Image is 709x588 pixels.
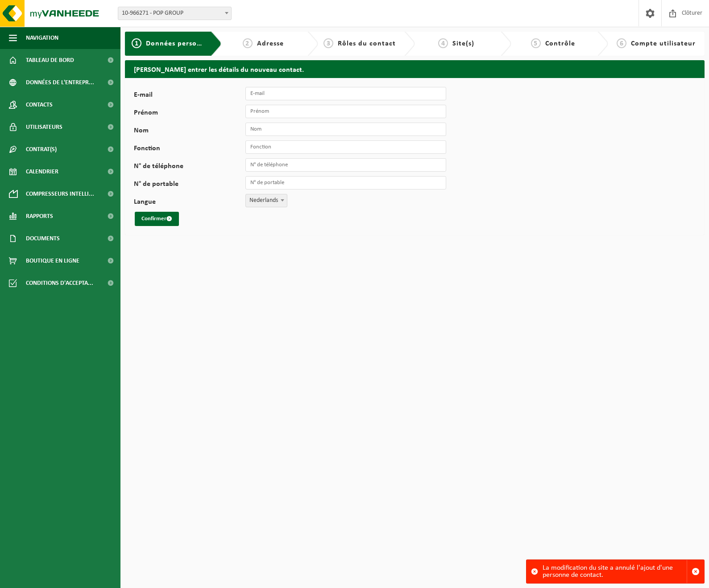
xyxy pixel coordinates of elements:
input: Prénom [245,105,446,118]
span: Conditions d'accepta... [26,272,93,294]
input: Fonction [245,140,446,154]
span: 1 [132,38,141,48]
span: Contacts [26,94,53,116]
input: E-mail [245,87,446,100]
span: Tableau de bord [26,49,74,71]
h2: [PERSON_NAME] entrer les détails du nouveau contact. [125,60,705,78]
span: Compresseurs intelli... [26,183,94,205]
span: Contrat(s) [26,138,57,160]
span: Calendrier [26,160,58,183]
span: Adresse [257,40,284,47]
label: Prénom [134,109,245,118]
span: 3 [323,38,333,48]
span: Boutique en ligne [26,250,79,272]
span: Données de l'entrepr... [26,71,94,94]
span: Données personnelles [146,40,221,47]
button: Confirmer [135,212,179,226]
input: Nom [245,123,446,136]
input: N° de téléphone [245,158,446,172]
span: Navigation [26,27,58,49]
span: 2 [243,38,253,48]
label: E-mail [134,91,245,100]
span: Contrôle [545,40,575,47]
label: N° de portable [134,181,245,189]
span: Rôles du contact [338,40,396,47]
span: Compte utilisateur [631,40,696,47]
label: Nom [134,127,245,136]
span: Utilisateurs [26,116,62,138]
span: 4 [438,38,448,48]
span: Rapports [26,205,53,227]
input: N° de portable [245,176,446,189]
label: Fonction [134,145,245,154]
div: La modification du site a annulé l'ajout d'une personne de contact. [543,560,687,583]
span: Site(s) [452,40,474,47]
span: 6 [617,38,626,48]
span: Nederlands [246,194,287,207]
span: 5 [531,38,541,48]
span: 10-966271 - POP GROUP [118,7,231,20]
span: Documents [26,227,60,250]
label: N° de téléphone [134,163,245,172]
label: Langue [134,198,245,207]
span: Nederlands [245,194,287,207]
span: 10-966271 - POP GROUP [118,7,232,20]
